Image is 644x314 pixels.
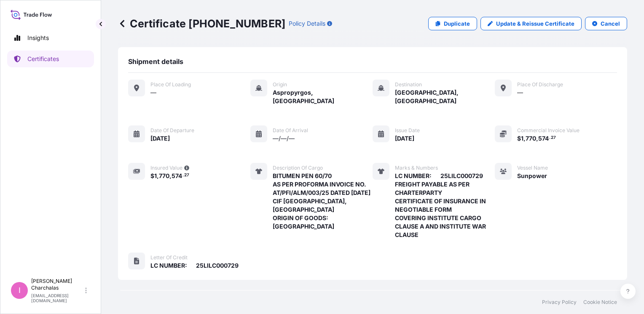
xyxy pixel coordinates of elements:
span: [DATE] [150,134,170,143]
p: [EMAIL_ADDRESS][DOMAIN_NAME] [31,293,83,303]
span: [DATE] [395,134,414,143]
span: Date of arrival [273,127,308,134]
span: — [150,88,156,97]
p: Certificates [27,55,59,63]
span: $ [150,173,154,179]
span: , [536,136,538,141]
a: Cookie Notice [583,299,617,306]
span: Description of cargo [273,165,323,171]
span: LC NUMBER: 25LILC000729 FREIGHT PAYABLE AS PER CHARTERPARTY CERTIFICATE OF INSURANCE IN NEGOTIABL... [395,172,495,239]
p: Update & Reissue Certificate [496,19,574,28]
span: Shipment details [128,57,183,66]
span: . [549,136,550,139]
span: Date of departure [150,127,194,134]
span: Origin [273,81,287,88]
span: LC NUMBER: 25LILC000729 [150,261,239,270]
span: 770 [159,173,169,179]
a: Privacy Policy [542,299,577,306]
span: . [182,174,184,177]
span: Issue Date [395,127,420,134]
span: BITUMEN PEN 60/70 AS PER PROFORMA INVOICE NO. AT/PFI/ALM/003/25 DATED [DATE] CIF [GEOGRAPHIC_DATA... [273,172,373,231]
a: Update & Reissue Certificate [480,17,582,30]
span: 1 [154,173,157,179]
span: — [517,88,523,97]
span: Insured Value [150,165,182,171]
span: 27 [551,136,556,139]
span: $ [517,136,521,141]
span: —/—/— [273,134,295,143]
a: Certificates [7,51,94,67]
button: Cancel [585,17,627,30]
span: 574 [538,136,549,141]
p: Certificate [PHONE_NUMBER] [118,17,285,30]
span: , [157,173,159,179]
span: Letter of Credit [150,254,188,261]
span: 27 [184,174,189,177]
p: Insights [27,34,49,42]
span: , [523,136,526,141]
a: Duplicate [428,17,477,30]
span: 770 [526,136,536,141]
span: Place of Loading [150,81,191,88]
p: Policy Details [289,19,325,28]
p: [PERSON_NAME] Charchalas [31,278,83,291]
span: 574 [172,173,182,179]
span: I [19,286,21,295]
span: [GEOGRAPHIC_DATA], [GEOGRAPHIC_DATA] [395,88,495,105]
span: Place of discharge [517,81,563,88]
span: , [169,173,172,179]
span: Aspropyrgos, [GEOGRAPHIC_DATA] [273,88,373,105]
span: Commercial Invoice Value [517,127,580,134]
a: Insights [7,29,94,46]
span: Destination [395,81,422,88]
p: Duplicate [444,19,470,28]
p: Cancel [601,19,620,28]
span: Marks & Numbers [395,165,438,171]
span: Sunpower [517,172,547,180]
span: 1 [521,136,523,141]
span: Vessel Name [517,165,548,171]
